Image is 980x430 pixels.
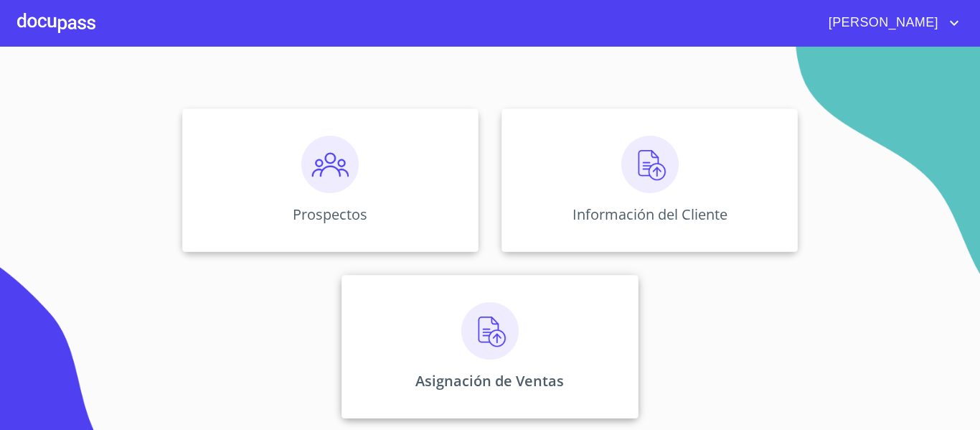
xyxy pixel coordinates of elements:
p: Prospectos [293,205,367,224]
p: Asignación de Ventas [415,371,564,391]
img: carga.png [461,302,519,360]
button: account of current user [818,11,963,34]
span: [PERSON_NAME] [818,11,946,34]
img: prospectos.png [301,136,359,193]
p: Información del Cliente [573,205,727,224]
img: carga.png [621,136,679,193]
